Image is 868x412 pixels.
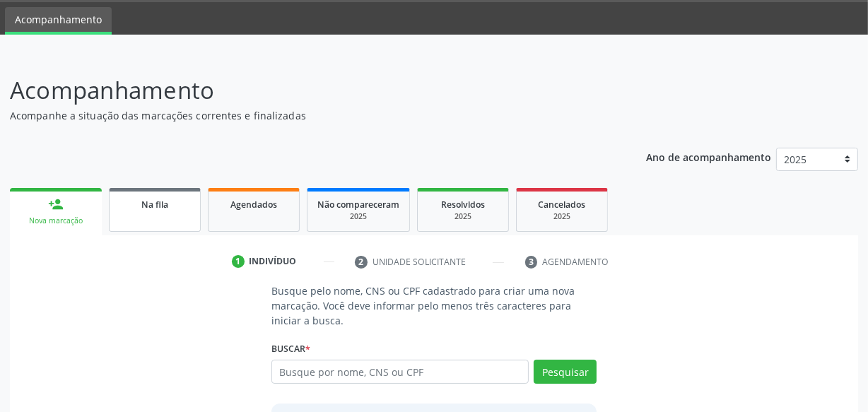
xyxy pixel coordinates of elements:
p: Acompanhe a situação das marcações correntes e finalizadas [10,108,604,123]
span: Agendados [230,199,277,211]
input: Busque por nome, CNS ou CPF [271,360,529,384]
button: Pesquisar [534,360,597,384]
a: Acompanhamento [5,7,112,35]
div: Indivíduo [250,255,297,268]
div: 2025 [428,211,498,222]
span: Na fila [141,199,168,211]
span: Cancelados [539,199,586,211]
label: Buscar [271,338,310,360]
div: 2025 [527,211,597,222]
div: person_add [48,196,64,212]
div: Nova marcação [20,216,92,226]
div: 1 [232,255,245,268]
span: Não compareceram [317,199,399,211]
p: Acompanhamento [10,73,604,108]
span: Resolvidos [441,199,485,211]
p: Ano de acompanhamento [646,148,771,165]
p: Busque pelo nome, CNS ou CPF cadastrado para criar uma nova marcação. Você deve informar pelo men... [271,283,597,328]
div: 2025 [317,211,399,222]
